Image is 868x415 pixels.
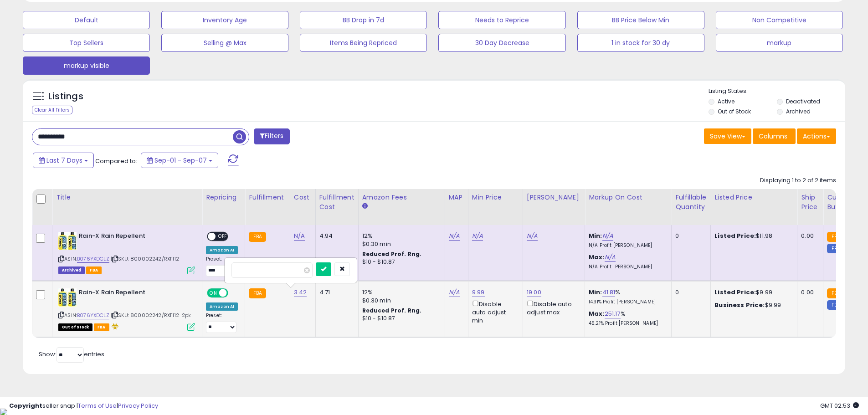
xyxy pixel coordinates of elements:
[33,153,94,168] button: Last 7 Days
[589,310,664,327] div: %
[161,11,288,29] button: Inventory Age
[48,90,83,103] h5: Listings
[249,193,286,202] div: Fulfillment
[58,288,77,307] img: 51h3-uWGoiL._SL40_.jpg
[602,288,616,297] a: 41.81
[589,242,664,249] p: N/A Profit [PERSON_NAME]
[111,312,191,319] span: | SKU: 800002242/RX11112-2pk
[605,253,616,262] a: N/A
[294,193,312,202] div: Cost
[58,232,195,273] div: ASIN:
[227,289,241,297] span: OFF
[589,288,664,305] div: %
[527,193,581,202] div: [PERSON_NAME]
[32,106,72,114] div: Clear All Filters
[472,288,485,297] a: 9.99
[714,301,765,309] b: Business Price:
[300,34,427,52] button: Items Being Repriced
[589,264,664,270] p: N/A Profit [PERSON_NAME]
[714,301,790,309] div: $9.99
[714,288,756,297] b: Listed Price:
[300,11,427,29] button: BB Drop in 7d
[362,202,368,210] small: Amazon Fees.
[319,193,354,212] div: Fulfillment Cost
[94,323,109,331] span: FBA
[118,401,158,410] a: Privacy Policy
[58,323,92,331] span: All listings that are currently out of stock and unavailable for purchase on Amazon
[449,288,460,297] a: N/A
[438,11,565,29] button: Needs to Reprice
[704,128,751,144] button: Save View
[86,266,102,274] span: FBA
[79,232,190,243] b: Rain-X Rain Repellent
[206,246,238,254] div: Amazon AI
[95,157,137,165] span: Compared to:
[23,11,150,29] button: Default
[77,312,109,319] a: B076YXDCLZ
[714,231,756,240] b: Listed Price:
[216,233,230,241] span: OFF
[206,256,238,277] div: Preset:
[760,176,836,185] div: Displaying 1 to 2 of 2 items
[319,288,351,297] div: 4.71
[714,232,790,240] div: $11.98
[206,302,238,311] div: Amazon AI
[449,231,460,241] a: N/A
[362,250,422,258] b: Reduced Prof. Rng.
[362,240,438,248] div: $0.30 min
[46,156,82,165] span: Last 7 Days
[362,307,422,314] b: Reduced Prof. Rng.
[23,56,150,75] button: markup visible
[472,193,519,202] div: Min Price
[362,315,438,323] div: $10 - $10.87
[797,128,836,144] button: Actions
[716,34,843,52] button: markup
[39,350,104,359] span: Show: entries
[362,288,438,297] div: 12%
[58,266,85,274] span: Listings that have been deleted from Seller Central
[79,288,190,299] b: Rain-X Rain Repellent
[589,299,664,305] p: 14.31% Profit [PERSON_NAME]
[827,300,845,310] small: FBM
[589,309,605,318] b: Max:
[9,401,42,410] strong: Copyright
[249,288,266,298] small: FBA
[759,132,787,141] span: Columns
[585,189,672,225] th: The percentage added to the cost of goods (COGS) that forms the calculator for Min & Max prices.
[827,244,845,253] small: FBM
[78,401,117,410] a: Terms of Use
[786,97,820,105] label: Deactivated
[577,11,704,29] button: BB Price Below Min
[249,232,266,242] small: FBA
[206,193,241,202] div: Repricing
[161,34,288,52] button: Selling @ Max
[294,288,307,297] a: 3.42
[589,231,602,240] b: Min:
[527,231,538,241] a: N/A
[362,297,438,305] div: $0.30 min
[577,34,704,52] button: 1 in stock for 30 dy
[254,128,289,144] button: Filters
[362,193,441,202] div: Amazon Fees
[56,193,198,202] div: Title
[449,193,464,202] div: MAP
[294,231,305,241] a: N/A
[786,108,811,115] label: Archived
[438,34,565,52] button: 30 Day Decrease
[820,401,859,410] span: 2025-09-15 02:53 GMT
[154,156,207,165] span: Sep-01 - Sep-07
[472,231,483,241] a: N/A
[77,255,109,263] a: B076YXDCLZ
[362,258,438,266] div: $10 - $10.87
[9,402,158,410] div: seller snap | |
[718,97,734,105] label: Active
[362,232,438,240] div: 12%
[827,232,844,242] small: FBA
[827,288,844,298] small: FBA
[23,34,150,52] button: Top Sellers
[801,288,816,297] div: 0.00
[675,193,707,212] div: Fulfillable Quantity
[801,193,819,212] div: Ship Price
[714,288,790,297] div: $9.99
[602,231,613,241] a: N/A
